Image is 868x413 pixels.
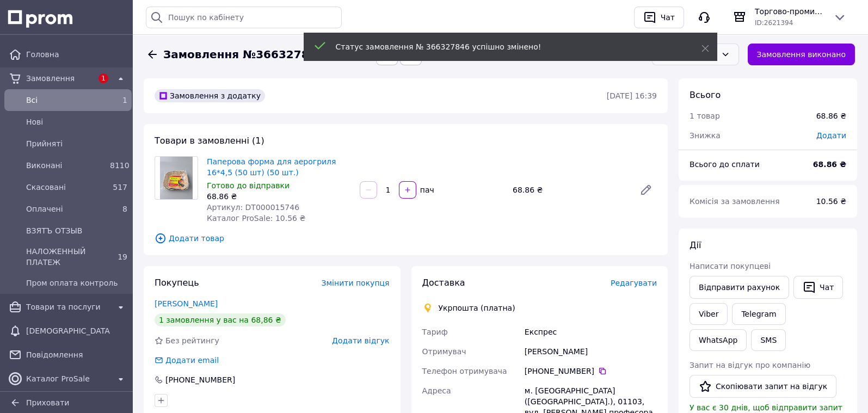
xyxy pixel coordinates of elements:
a: Паперова форма для аерогриля 16*4,5 (50 шт) (50 шт.) [207,157,336,177]
span: Всього до сплати [690,160,760,169]
span: Змінити покупця [322,279,390,287]
span: НАЛОЖЕННЫЙ ПЛАТЕЖ [26,246,106,268]
span: Артикул: DT000015746 [207,203,299,212]
span: Написати покупцеві [690,262,771,270]
span: Комісія за замовлення [690,197,780,206]
span: Замовлення [26,73,93,84]
span: Всi [26,95,106,106]
span: [DEMOGRAPHIC_DATA] [26,325,110,336]
span: Каталог ProSale [26,373,110,384]
a: Viber [690,303,728,325]
span: ID: 2621394 [755,19,793,27]
time: [DATE] 16:39 [607,91,657,100]
div: Статус замовлення № 366327846 успішно змінено! [336,41,674,52]
div: пач [417,184,435,195]
span: Тариф [422,328,448,336]
div: Додати email [164,355,220,366]
span: 1 [122,96,127,104]
span: 8 [122,205,127,213]
span: Прийняті [26,138,127,149]
span: Покупець [155,278,199,288]
span: 19 [118,252,127,261]
button: SMS [751,329,786,351]
b: 68.86 ₴ [813,160,846,169]
span: Каталог ProSale: 10.56 ₴ [207,214,305,223]
span: Телефон отримувача [422,367,507,375]
button: Чат [634,7,684,28]
a: Telegram [732,303,785,325]
input: Пошук по кабінету [146,7,342,28]
span: Пром оплата контроль [26,278,127,288]
button: Скопіювати запит на відгук [690,375,836,398]
a: [PERSON_NAME] [155,299,218,308]
span: 10.56 ₴ [816,197,846,206]
span: 1 [99,73,108,83]
span: Оплачені [26,204,106,214]
div: 68.86 ₴ [508,182,631,198]
span: Запит на відгук про компанію [690,361,810,369]
span: Додати [816,131,846,140]
div: Додати email [153,355,220,366]
div: 68.86 ₴ [207,191,351,202]
span: Головна [26,49,127,60]
span: Товари в замовленні (1) [155,135,264,146]
img: Паперова форма для аерогриля 16*4,5 (50 шт) (50 шт.) [160,157,192,199]
span: Отримувач [422,347,466,356]
span: Замовлення №366327846 [163,47,324,63]
span: 8110 [110,161,130,170]
button: Відправити рахунок [690,276,789,299]
span: Доставка [422,278,465,288]
span: 517 [113,183,127,192]
span: Всього [690,90,721,100]
span: Нові [26,116,127,127]
span: Додати товар [155,232,657,244]
span: Додати відгук [332,336,389,345]
div: 1 замовлення у вас на 68,86 ₴ [155,313,286,326]
span: Редагувати [611,279,657,287]
button: Чат [793,276,843,299]
div: Замовлення з додатку [155,89,265,102]
a: WhatsApp [690,329,747,351]
div: [PERSON_NAME] [522,342,659,361]
span: Дії [690,240,701,250]
span: Адреса [422,386,451,395]
span: ВЗЯТЪ ОТЗЫВ [26,225,127,236]
span: Товари та послуги [26,301,110,312]
span: Готово до відправки [207,181,290,190]
span: 1 товар [690,112,720,120]
span: Скасовані [26,182,106,193]
span: Виконані [26,160,106,171]
span: Без рейтингу [165,336,219,345]
button: Замовлення виконано [748,44,855,65]
div: [PHONE_NUMBER] [164,374,236,385]
div: 68.86 ₴ [816,110,846,121]
div: [PHONE_NUMBER] [525,366,657,377]
span: Повідомлення [26,349,127,360]
div: Експрес [522,322,659,342]
div: Чат [658,9,677,26]
div: Укрпошта (платна) [436,303,518,313]
a: Редагувати [635,179,657,201]
span: Приховати [26,398,69,407]
span: Торгово-промислова компанія: Зав Маг Пром [755,6,824,17]
span: Знижка [690,131,721,140]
